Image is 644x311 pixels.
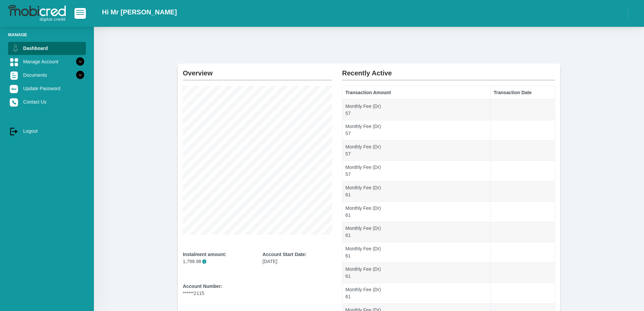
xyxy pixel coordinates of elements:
[342,86,491,100] th: Transaction Amount
[202,259,207,264] span: i
[342,263,491,283] td: Monthly Fee (Dr) 61
[342,120,491,140] td: Monthly Fee (Dr) 57
[342,100,491,120] td: Monthly Fee (Dr) 57
[263,251,332,265] div: [DATE]
[183,258,253,265] p: 1,798.98
[342,161,491,181] td: Monthly Fee (Dr) 57
[342,140,491,161] td: Monthly Fee (Dr) 57
[183,252,226,257] b: Instalment amount:
[8,69,86,81] a: Documents
[8,125,86,137] a: Logout
[183,284,222,289] b: Account Number:
[8,96,86,108] a: Contact Us
[342,181,491,201] td: Monthly Fee (Dr) 61
[183,64,332,77] h2: Overview
[8,82,86,95] a: Update Password
[8,42,86,55] a: Dashboard
[102,8,177,16] h2: Hi Mr [PERSON_NAME]
[490,86,555,100] th: Transaction Date
[342,242,491,263] td: Monthly Fee (Dr) 61
[342,64,555,77] h2: Recently Active
[342,283,491,304] td: Monthly Fee (Dr) 61
[342,201,491,222] td: Monthly Fee (Dr) 61
[263,252,307,257] b: Account Start Date:
[8,55,86,68] a: Manage Account
[342,222,491,242] td: Monthly Fee (Dr) 61
[8,32,86,38] li: Manage
[8,5,66,22] img: logo-mobicred.svg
